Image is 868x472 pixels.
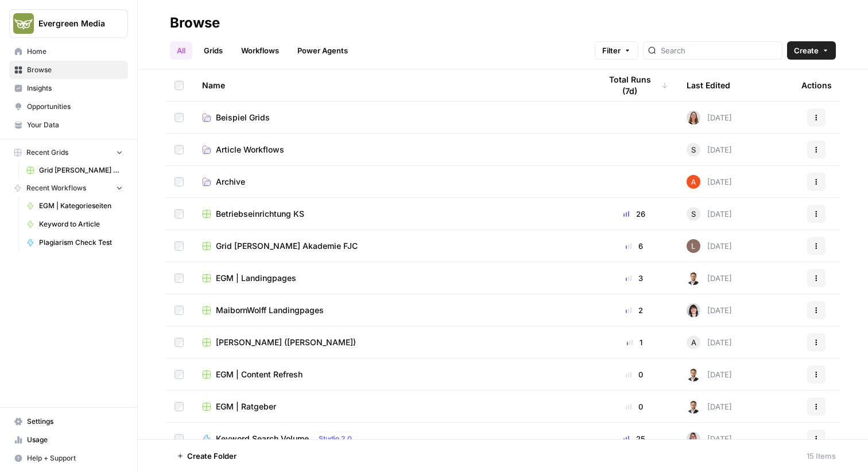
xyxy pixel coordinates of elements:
img: tyv1vc9ano6w0k60afnfux898g5f [687,303,700,317]
a: Your Data [9,116,128,134]
div: [DATE] [687,400,732,414]
a: Keyword to Article [21,215,128,233]
span: Create Folder [187,450,237,462]
a: All [170,41,192,60]
a: Grids [197,41,230,60]
button: Workspace: Evergreen Media [9,9,128,38]
a: EGM | Landingpages [202,272,582,284]
span: Usage [27,435,123,445]
span: Create [794,45,819,56]
span: A [691,337,696,348]
div: [DATE] [687,368,732,381]
div: [DATE] [687,432,732,446]
img: u4v8qurxnuxsl37zofn6sc88snm0 [687,400,700,414]
button: Filter [595,41,638,60]
a: Archive [202,176,582,188]
a: EGM | Content Refresh [202,369,582,380]
div: Browse [170,14,220,32]
span: Settings [27,416,123,427]
a: EGM | Ratgeber [202,401,582,412]
span: S [691,208,696,220]
img: Evergreen Media Logo [13,13,34,34]
div: [DATE] [687,271,732,285]
span: Betriebseinrichtung KS [216,208,304,220]
span: EGM | Landingpages [216,272,296,284]
button: Recent Workflows [9,180,128,197]
span: Grid [PERSON_NAME] Akademie FJC [216,240,358,252]
span: MaibornWolff Landingpages [216,305,324,316]
span: EGM | Ratgeber [216,401,276,412]
a: Grid [PERSON_NAME] Akademie FJC [202,240,582,252]
a: Insights [9,79,128,97]
span: Filter [602,45,621,56]
input: Search [661,45,777,56]
a: Power Agents [290,41,355,60]
span: Browse [27,65,123,75]
div: [DATE] [687,175,732,189]
div: 6 [600,240,668,252]
span: Your Data [27,120,123,130]
a: Usage [9,431,128,449]
span: Studio 2.0 [319,434,352,444]
a: Settings [9,412,128,431]
span: Recent Grids [26,147,68,158]
span: Opportunities [27,102,123,112]
button: Help + Support [9,449,128,467]
a: EGM | Kategorieseiten [21,197,128,215]
div: Actions [801,69,832,101]
span: EGM | Kategorieseiten [39,201,123,211]
div: 3 [600,272,668,284]
button: Create [787,41,836,60]
div: 26 [600,208,668,220]
img: cje7zb9ux0f2nqyv5qqgv3u0jxek [687,175,700,189]
div: 25 [600,433,668,444]
div: [DATE] [687,303,732,317]
span: [PERSON_NAME] ([PERSON_NAME]) [216,337,356,348]
img: dghnp7yvg7rjnhrmvxsuvm8jhj5p [687,111,700,124]
div: [DATE] [687,143,732,157]
a: Browse [9,61,128,79]
span: Keyword Search Volume [216,433,309,444]
img: ltmwhsa3cphif48elz4md4u6h3up [687,432,700,446]
div: Total Runs (7d) [600,69,668,101]
div: [DATE] [687,207,732,221]
a: Keyword Search VolumeStudio 2.0 [202,432,582,446]
span: Recent Workflows [26,183,86,193]
img: u4v8qurxnuxsl37zofn6sc88snm0 [687,368,700,381]
button: Recent Grids [9,144,128,161]
a: MaibornWolff Landingpages [202,305,582,316]
span: Article Workflows [216,144,284,155]
div: 1 [600,337,668,348]
a: Beispiel Grids [202,112,582,123]
span: Insights [27,83,123,93]
a: Betriebseinrichtung KS [202,208,582,220]
a: Plagiarism Check Test [21,233,128,252]
span: Home [27,46,123,57]
span: Help + Support [27,453,123,463]
a: Article Workflows [202,144,582,155]
div: 15 Items [807,450,836,462]
span: Beispiel Grids [216,112,270,123]
a: Grid [PERSON_NAME] Akademie FJC [21,161,128,180]
span: Grid [PERSON_NAME] Akademie FJC [39,165,123,175]
div: [DATE] [687,239,732,253]
div: Last Edited [687,69,730,101]
a: [PERSON_NAME] ([PERSON_NAME]) [202,337,582,348]
span: Plagiarism Check Test [39,237,123,248]
span: Keyword to Article [39,219,123,229]
span: Evergreen Media [38,18,108,29]
button: Create Folder [170,447,243,465]
div: 2 [600,305,668,316]
div: 0 [600,369,668,380]
a: Home [9,42,128,61]
div: [DATE] [687,336,732,349]
div: Name [202,69,582,101]
div: 0 [600,401,668,412]
a: Opportunities [9,97,128,116]
span: Archive [216,176,245,188]
img: dg2rw5lz5wrueqm9mfsnexyipzh4 [687,239,700,253]
span: S [691,144,696,155]
span: EGM | Content Refresh [216,369,303,380]
div: [DATE] [687,111,732,124]
img: u4v8qurxnuxsl37zofn6sc88snm0 [687,271,700,285]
